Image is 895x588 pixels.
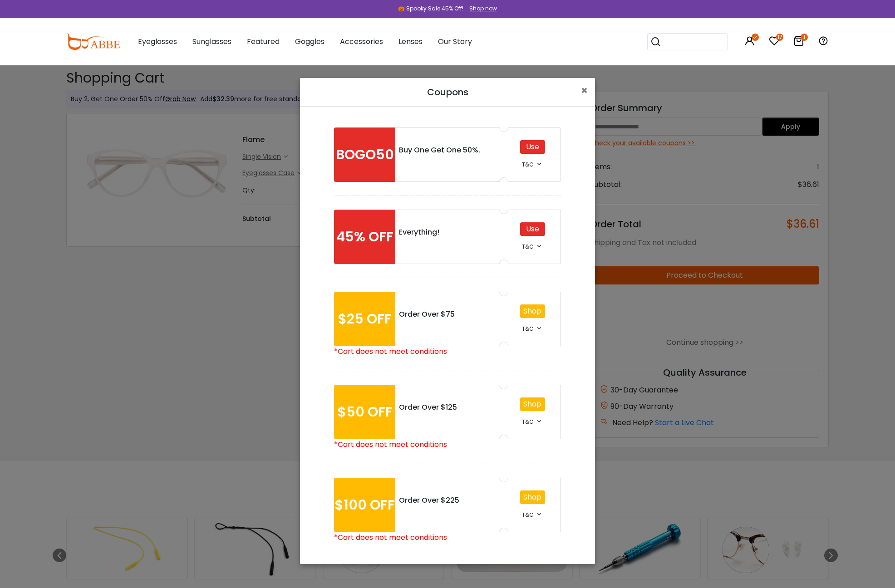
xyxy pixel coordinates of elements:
span: Sunglasses [192,36,231,47]
span: Featured [247,36,280,47]
button: Close [574,78,595,103]
div: *Cart does not meet conditions [334,346,561,357]
span: T&C [522,325,534,333]
div: $50 OFF [334,385,395,439]
a: 1 [793,37,804,48]
span: T&C [522,161,534,168]
i: 17 [776,34,783,41]
a: Shop [523,306,541,316]
span: × [581,83,588,98]
span: T&C [522,418,534,426]
a: Shop now [465,5,497,12]
div: 🎃 Spooky Sale 45% Off! [398,5,463,13]
span: Goggles [295,36,325,47]
div: $25 OFF [334,292,395,346]
a: Shop [523,399,541,409]
div: Order Over $225 [399,495,500,506]
div: BOGO50 [334,127,395,182]
a: 17 [769,37,780,48]
h5: Coupons [307,85,588,99]
div: Order Over $125 [399,402,500,413]
div: Buy One Get One 50%. [399,145,500,156]
a: Shop [523,492,541,502]
div: *Cart does not meet conditions [334,439,561,450]
img: abbeglasses.com [66,34,120,50]
div: Use [520,140,545,154]
div: *Cart does not meet conditions [334,532,561,543]
i: 1 [801,34,808,41]
span: T&C [522,511,534,519]
div: Order Over $75 [399,309,500,320]
div: Use [520,222,545,236]
span: Lenses [398,36,423,47]
div: 45% OFF [334,210,395,264]
div: $100 OFF [334,478,395,532]
div: Everything! [399,227,500,238]
div: Shop now [469,5,497,13]
span: T&C [522,243,534,250]
span: Eyeglasses [138,36,177,47]
span: Our Story [438,36,472,47]
span: Accessories [340,36,383,47]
